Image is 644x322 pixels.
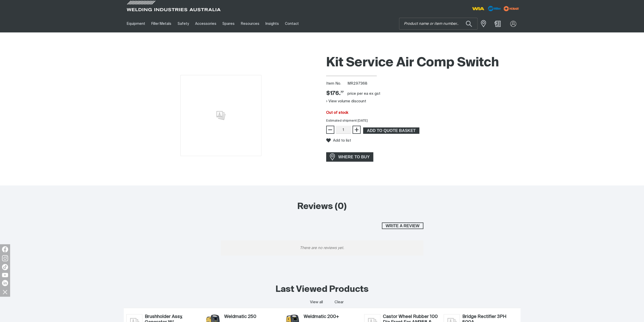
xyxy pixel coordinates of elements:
a: WHERE TO BUY [326,152,373,162]
span: + [354,125,359,134]
a: Filler Metals [148,15,174,32]
img: hide socials [1,288,9,296]
img: Facebook [2,246,8,252]
button: Write a review [382,222,423,229]
h1: Kit Service Air Comp Switch [326,55,521,71]
img: LinkedIn [2,280,8,286]
a: Shopping cart (0 product(s)) [493,21,502,27]
p: There are no reviews yet. [221,240,423,256]
div: price per EA [347,91,368,96]
a: Spares [219,15,238,32]
a: Safety [174,15,192,32]
span: ADD TO QUOTE BASKET [364,127,419,134]
img: TikTok [2,264,8,270]
nav: Main [124,15,421,32]
img: miller [502,5,521,12]
a: Contact [282,15,302,32]
a: Insights [262,15,282,32]
a: View all last viewed products [310,300,323,305]
a: Weldmatic 250 [224,314,280,320]
a: Accessories [192,15,219,32]
a: Weldmatic 200+ [303,314,359,320]
button: Add to list [326,138,351,143]
sup: 77 [341,91,344,93]
button: Clear all last viewed products [334,299,345,306]
span: MR297368 [347,82,367,85]
img: No image for this product [180,75,261,156]
button: Search products [460,18,477,30]
div: Estimated shipment [DATE] [322,118,525,123]
img: YouTube [2,273,8,277]
div: ex gst [369,91,380,96]
span: − [328,125,333,134]
span: Write a review [382,222,423,229]
button: View volume discount [326,97,366,105]
span: Item No. [326,81,347,87]
a: Resources [238,15,262,32]
span: WHERE TO BUY [335,153,373,161]
span: Out of stock [326,111,348,115]
h2: Last Viewed Products [276,284,369,295]
img: Instagram [2,255,8,261]
h2: Reviews (0) [221,201,423,212]
span: Add to list [333,138,351,143]
input: Product name or item number... [399,18,477,29]
button: Add Kit Service Air Comp Switch to the shopping cart [363,127,419,134]
a: Equipment [124,15,148,32]
span: $176. [326,90,344,97]
div: Price [326,90,344,97]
